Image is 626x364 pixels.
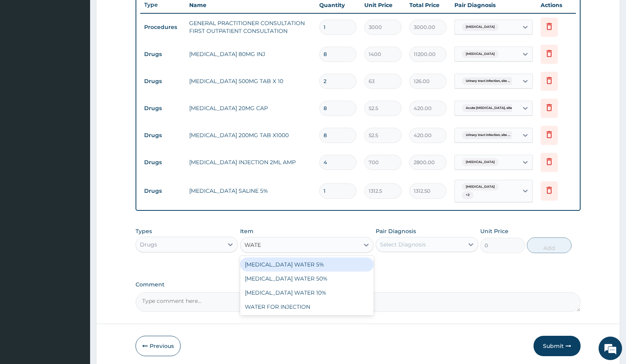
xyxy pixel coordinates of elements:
[140,74,185,89] td: Drugs
[4,214,149,241] textarea: Type your message and hit 'Enter'
[240,286,374,300] div: [MEDICAL_DATA] WATER 10%
[41,44,132,54] div: Chat with us now
[14,39,32,59] img: d_794563401_company_1708531726252_794563401
[185,46,315,62] td: [MEDICAL_DATA] 80MG INJ
[376,227,416,235] label: Pair Diagnosis
[462,77,514,85] span: Urinary tract infection, site ...
[45,99,108,178] span: We're online!
[185,127,315,143] td: [MEDICAL_DATA] 200MG TAB X1000
[128,4,147,23] div: Minimize live chat window
[140,47,185,62] td: Drugs
[534,336,581,356] button: Submit
[140,128,185,143] td: Drugs
[185,100,315,116] td: [MEDICAL_DATA] 20MG CAP
[462,50,499,58] span: [MEDICAL_DATA]
[462,104,528,112] span: Acute [MEDICAL_DATA], site unspe...
[140,101,185,116] td: Drugs
[140,241,157,248] div: Drugs
[240,300,374,314] div: WATER FOR INJECTION
[462,131,514,139] span: Urinary tract infection, site ...
[462,23,499,31] span: [MEDICAL_DATA]
[462,191,474,199] span: + 2
[240,272,374,286] div: [MEDICAL_DATA] WATER 50%
[462,183,499,191] span: [MEDICAL_DATA]
[462,158,499,166] span: [MEDICAL_DATA]
[380,241,426,248] div: Select Diagnosis
[240,257,374,272] div: [MEDICAL_DATA] WATER 5%
[136,336,181,356] button: Previous
[185,73,315,89] td: [MEDICAL_DATA] 500MG TAB X 10
[185,154,315,170] td: [MEDICAL_DATA] INJECTION 2ML AMP
[136,228,152,235] label: Types
[136,281,581,288] label: Comment
[185,15,315,39] td: GENERAL PRACTITIONER CONSULTATION FIRST OUTPATIENT CONSULTATION
[240,227,253,235] label: Item
[140,155,185,170] td: Drugs
[140,20,185,34] td: Procedures
[140,184,185,198] td: Drugs
[185,183,315,199] td: [MEDICAL_DATA] SALINE 5%
[480,227,508,235] label: Unit Price
[527,237,572,253] button: Add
